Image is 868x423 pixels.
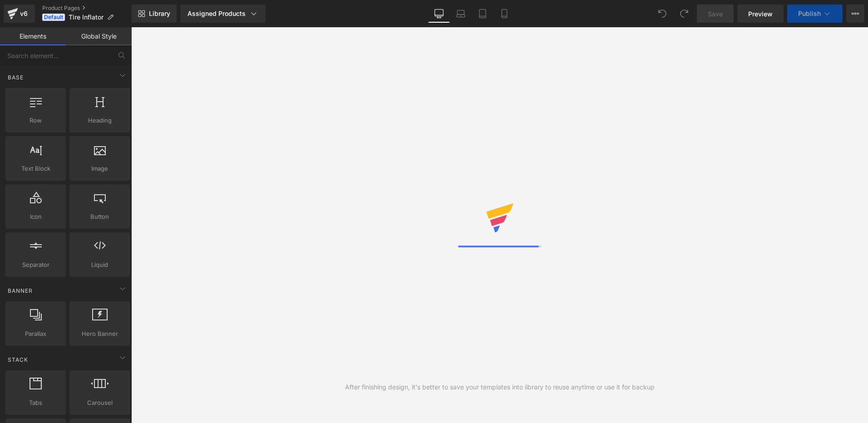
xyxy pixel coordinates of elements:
a: Product Pages [42,5,132,12]
span: Icon [8,212,63,221]
span: Button [72,212,127,221]
div: v6 [18,8,30,20]
a: Laptop [450,5,472,23]
span: Library [149,10,170,18]
div: Assigned Products [187,9,258,18]
a: Global Style [66,27,132,45]
span: Liquid [72,260,127,270]
span: Heading [72,116,127,125]
span: Save [708,9,723,19]
span: Tire Inflator [69,14,104,21]
span: Row [8,116,63,125]
button: More [846,5,864,23]
span: Carousel [72,398,127,408]
span: Preview [748,9,773,19]
a: Desktop [428,5,450,23]
span: Separator [8,260,63,270]
span: Banner [7,286,34,295]
span: Hero Banner [72,329,127,339]
span: Stack [7,355,29,364]
a: Mobile [493,5,515,23]
span: Base [7,73,25,82]
span: Parallax [8,329,63,339]
span: Publish [798,10,821,17]
a: v6 [4,5,35,23]
span: Image [72,164,127,173]
button: Redo [675,5,693,23]
button: Undo [653,5,671,23]
button: Publish [787,5,843,23]
a: Preview [737,5,784,23]
a: New Library [132,5,177,23]
span: Tabs [8,398,63,408]
a: Tablet [472,5,493,23]
div: After finishing design, it's better to save your templates into library to reuse anytime or use i... [345,382,655,392]
span: Default [42,14,65,21]
span: Text Block [8,164,63,173]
